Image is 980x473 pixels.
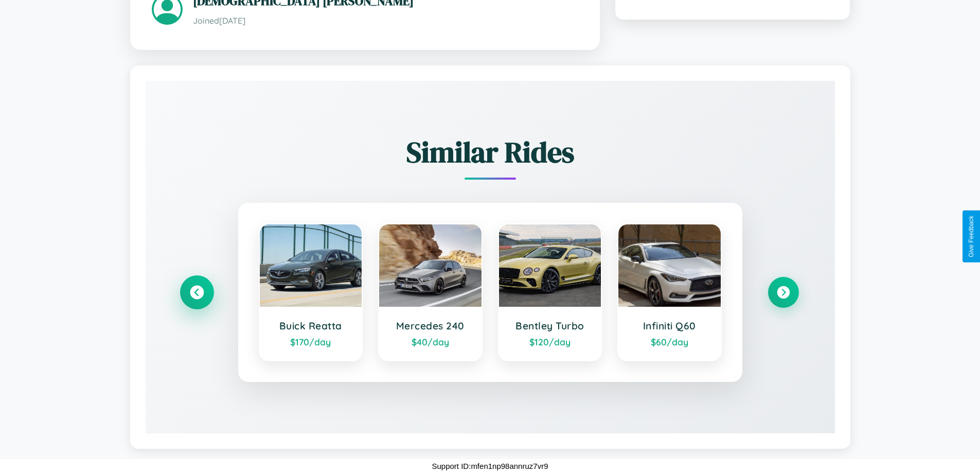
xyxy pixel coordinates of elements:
[193,13,578,28] p: Joined [DATE]
[389,320,471,332] h3: Mercedes 240
[378,223,483,361] a: Mercedes 240$40/day
[498,223,602,361] a: Bentley Turbo$120/day
[432,459,548,473] p: Support ID: mfen1np98annruz7vr9
[968,216,975,257] div: Give Feedback
[629,320,710,332] h3: Infiniti Q60
[617,223,722,361] a: Infiniti Q60$60/day
[270,320,352,332] h3: Buick Reatta
[629,336,710,347] div: $ 60 /day
[509,320,591,332] h3: Bentley Turbo
[259,223,363,361] a: Buick Reatta$170/day
[270,336,352,347] div: $ 170 /day
[182,132,799,172] h2: Similar Rides
[509,336,591,347] div: $ 120 /day
[389,336,471,347] div: $ 40 /day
